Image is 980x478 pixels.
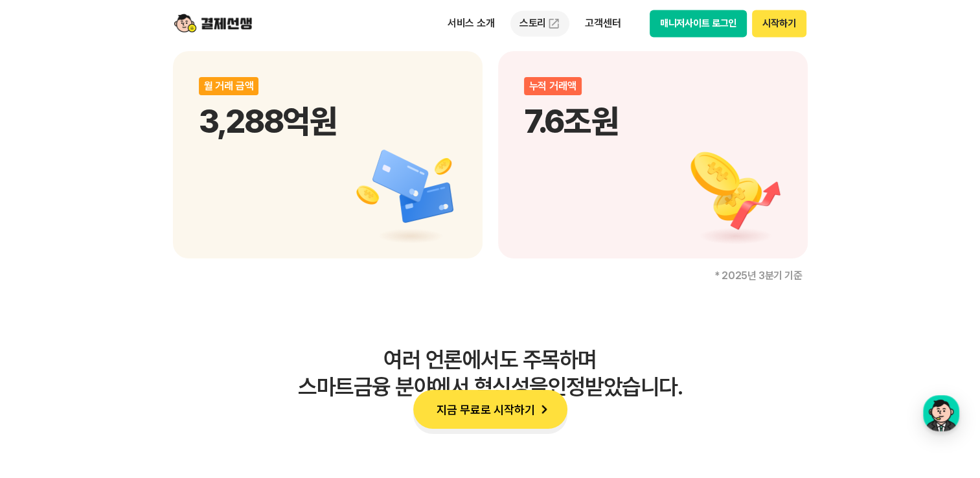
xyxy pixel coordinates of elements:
a: 홈 [4,339,85,372]
p: 3,288억원 [199,102,457,141]
button: 시작하기 [752,10,806,37]
p: 7.6조원 [524,102,782,141]
img: 외부 도메인 오픈 [547,17,560,30]
button: 매니저사이트 로그인 [650,10,747,37]
div: 월 거래 금액 [199,77,259,95]
a: 대화 [85,339,167,372]
button: 지금 무료로 시작하기 [413,390,567,429]
p: * 2025년 3분기 기준 [173,271,808,281]
img: logo [174,11,252,36]
span: 홈 [41,359,49,369]
span: 대화 [119,359,134,370]
span: 설정 [200,359,216,369]
a: 설정 [167,339,249,372]
div: 누적 거래액 [524,77,582,95]
img: 화살표 아이콘 [535,400,553,418]
p: 고객센터 [576,12,630,35]
p: 서비스 소개 [439,12,504,35]
h3: 여러 언론에서도 주목하며 스마트금융 분야에서 혁신성을 인정받았습니다. [173,346,808,400]
a: 스토리 [510,10,570,36]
